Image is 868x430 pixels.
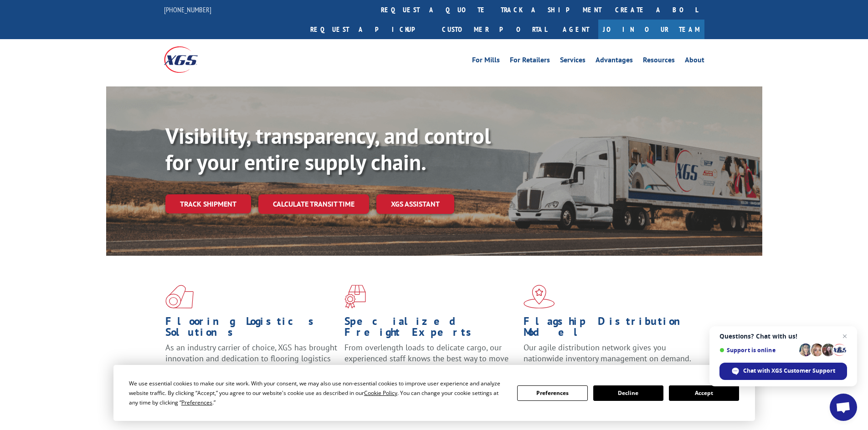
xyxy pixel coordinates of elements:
span: As an industry carrier of choice, XGS has brought innovation and dedication to flooring logistics... [165,342,337,374]
span: Close chat [839,331,850,342]
div: We use essential cookies to make our site work. With your consent, we may also use non-essential ... [129,379,506,407]
h1: Flooring Logistics Solutions [165,316,338,342]
a: Customer Portal [435,20,554,39]
span: Cookie Policy [364,389,397,397]
p: From overlength loads to delicate cargo, our experienced staff knows the best way to move your fr... [344,342,517,383]
button: Accept [669,385,739,401]
h1: Specialized Freight Experts [344,316,517,342]
div: Open chat [830,394,857,421]
a: Track shipment [165,194,251,213]
button: Preferences [517,385,587,401]
a: Services [560,56,586,66]
a: Join Our Team [598,20,704,39]
img: xgs-icon-focused-on-flooring-red [344,285,366,309]
a: Agent [554,20,598,39]
span: Our agile distribution network gives you nationwide inventory management on demand. [524,342,691,364]
span: Preferences [181,399,212,406]
span: Questions? Chat with us! [719,333,847,340]
span: Chat with XGS Customer Support [743,367,835,375]
a: XGS ASSISTANT [376,194,454,214]
button: Decline [593,385,663,401]
img: xgs-icon-total-supply-chain-intelligence-red [165,285,194,309]
a: Calculate transit time [258,194,369,214]
b: Visibility, transparency, and control for your entire supply chain. [165,121,491,176]
div: Cookie Consent Prompt [113,365,755,421]
a: For Mills [472,56,500,66]
a: [PHONE_NUMBER] [164,5,211,14]
h1: Flagship Distribution Model [524,316,696,342]
a: About [685,56,704,66]
a: For Retailers [510,56,550,66]
a: Resources [643,56,675,66]
a: Request a pickup [303,20,435,39]
img: xgs-icon-flagship-distribution-model-red [524,285,555,309]
a: Advantages [596,56,633,66]
span: Support is online [719,347,796,354]
div: Chat with XGS Customer Support [719,363,847,380]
